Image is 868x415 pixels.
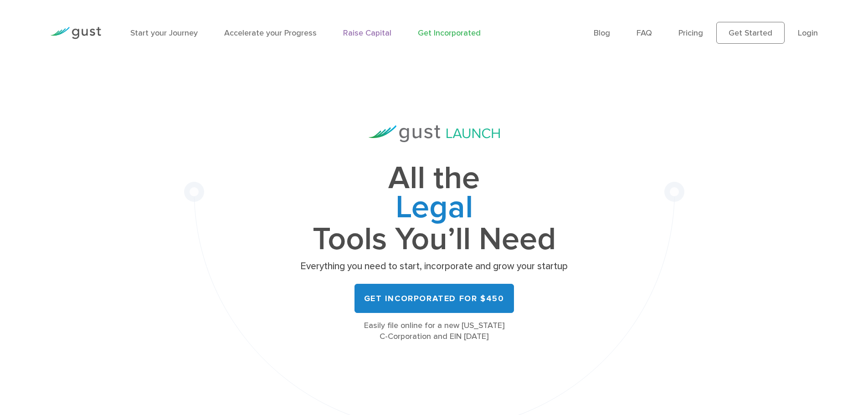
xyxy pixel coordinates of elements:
[637,28,652,38] a: FAQ
[594,28,610,38] a: Blog
[298,164,571,254] h1: All the Tools You’ll Need
[798,28,818,38] a: Login
[298,260,571,273] p: Everything you need to start, incorporate and grow your startup
[224,28,317,38] a: Accelerate your Progress
[298,193,571,225] span: Legal
[716,22,785,44] a: Get Started
[50,27,101,39] img: Gust Logo
[369,125,500,142] img: Gust Launch Logo
[354,284,514,313] a: Get Incorporated for $450
[298,320,571,342] div: Easily file online for a new [US_STATE] C-Corporation and EIN [DATE]
[130,28,198,38] a: Start your Journey
[343,28,391,38] a: Raise Capital
[678,28,703,38] a: Pricing
[418,28,481,38] a: Get Incorporated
